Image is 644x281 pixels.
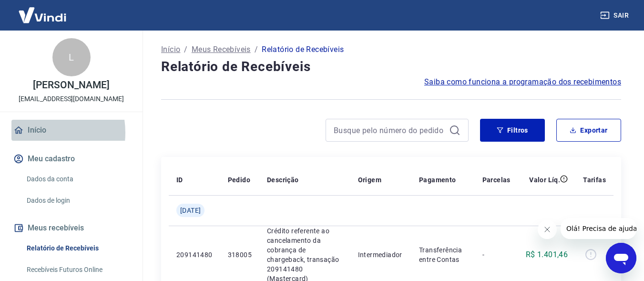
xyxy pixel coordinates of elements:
[192,44,251,55] a: Meus Recebíveis
[598,7,633,24] button: Sair
[33,80,109,90] p: [PERSON_NAME]
[176,175,183,185] p: ID
[538,220,557,239] iframe: Fechar mensagem
[358,175,381,185] p: Origem
[529,175,560,185] p: Valor Líq.
[255,44,258,55] p: /
[228,175,250,185] p: Pedido
[184,44,187,55] p: /
[161,44,180,55] a: Início
[606,243,636,273] iframe: Botão para abrir a janela de mensagens
[11,0,73,30] img: Vindi
[424,76,621,88] a: Saiba como funciona a programação dos recebimentos
[228,250,252,260] p: 318005
[267,175,299,185] p: Descrição
[23,239,131,258] a: Relatório de Recebíveis
[52,38,91,76] div: L
[556,119,621,142] button: Exportar
[419,245,467,264] p: Transferência entre Contas
[176,250,213,260] p: 209141480
[180,206,201,215] span: [DATE]
[23,169,131,189] a: Dados da conta
[482,250,511,260] p: -
[11,148,131,169] button: Meu cadastro
[6,7,80,14] span: Olá! Precisa de ajuda?
[419,175,456,185] p: Pagamento
[358,250,404,260] p: Intermediador
[482,175,511,185] p: Parcelas
[11,218,131,239] button: Meus recebíveis
[161,57,621,76] h4: Relatório de Recebíveis
[11,120,131,141] a: Início
[23,260,131,280] a: Recebíveis Futuros Online
[334,123,445,137] input: Busque pelo número do pedido
[19,94,124,104] p: [EMAIL_ADDRESS][DOMAIN_NAME]
[526,249,568,260] p: R$ 1.401,46
[480,119,545,142] button: Filtros
[561,218,636,239] iframe: Mensagem da empresa
[23,191,131,210] a: Dados de login
[262,44,344,55] p: Relatório de Recebíveis
[583,175,606,185] p: Tarifas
